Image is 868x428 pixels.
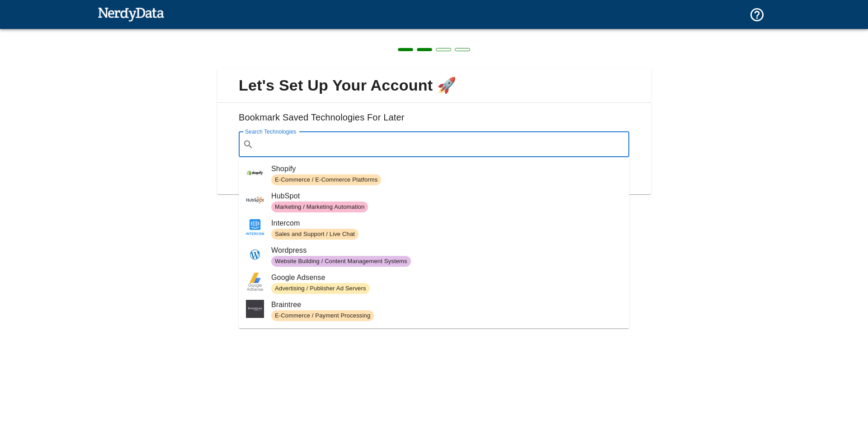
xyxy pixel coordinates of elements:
span: Wordpress [271,245,622,256]
button: Support and Documentation [744,1,770,28]
h6: Bookmark Saved Technologies For Later [224,110,644,132]
span: HubSpot [271,191,622,202]
span: Let's Set Up Your Account 🚀 [224,76,644,95]
span: E-Commerce / E-Commerce Platforms [271,176,381,184]
span: Google Adsense [271,272,622,283]
span: Marketing / Marketing Automation [271,203,368,212]
span: Advertising / Publisher Ad Servers [271,284,370,293]
img: NerdyData.com [98,5,164,23]
span: E-Commerce / Payment Processing [271,312,374,320]
span: Website Building / Content Management Systems [271,257,411,266]
span: Braintree [271,299,622,310]
span: Shopify [271,164,622,174]
span: Intercom [271,218,622,229]
span: Woocommerce [271,327,622,337]
label: Search Technologies [245,128,296,135]
span: Sales and Support / Live Chat [271,230,359,239]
